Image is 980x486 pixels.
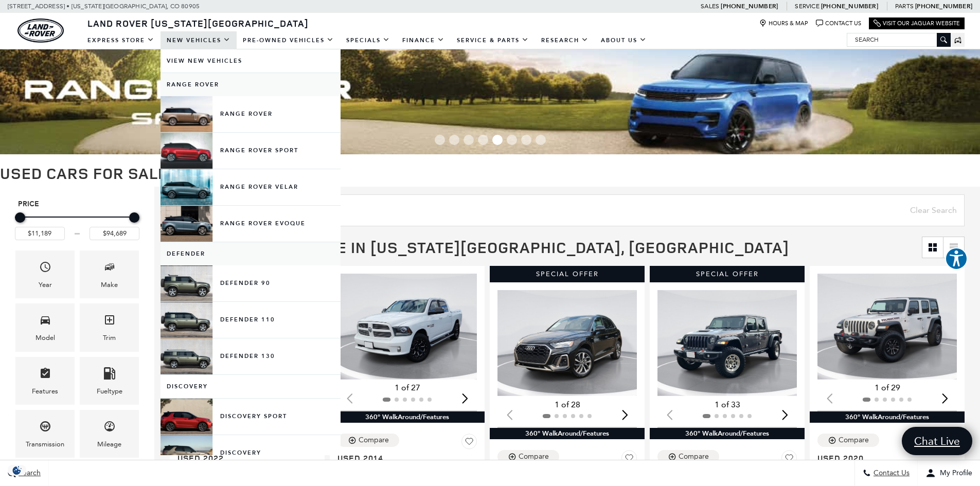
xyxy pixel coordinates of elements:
[435,135,445,145] span: Go to slide 1
[657,450,719,463] button: Compare Vehicle
[657,290,798,396] div: 1 / 2
[839,436,869,445] div: Compare
[129,212,139,223] div: Maximum Price
[519,452,549,461] div: Compare
[5,465,29,476] section: Click to Open Cookie Consent Modal
[97,386,122,397] div: Fueltype
[945,247,968,272] aside: Accessibility Help Desk
[161,206,341,242] a: Range Rover Evoque
[15,250,75,298] div: YearYear
[161,435,341,471] a: Discovery
[5,465,29,476] img: Opt-Out Icon
[847,33,950,46] input: Search
[81,31,161,49] a: EXPRESS STORE
[922,237,943,258] a: Grid View
[15,212,25,223] div: Minimum Price
[449,135,459,145] span: Go to slide 2
[909,434,965,448] span: Chat Live
[535,31,595,49] a: Research
[87,17,309,29] span: Land Rover [US_STATE][GEOGRAPHIC_DATA]
[817,434,879,447] button: Compare Vehicle
[458,387,472,410] div: Next slide
[701,3,719,10] span: Sales
[161,133,341,169] a: Range Rover Sport
[15,209,139,240] div: Price
[478,135,488,145] span: Go to slide 4
[492,135,503,145] span: Go to slide 5
[17,19,64,43] a: land-rover
[490,428,645,439] div: 360° WalkAround/Features
[18,200,136,209] h5: Price
[817,274,958,380] img: 2020 Jeep Wrangler Unlimited Rubicon 1
[15,227,65,240] input: Minimum
[80,250,139,298] div: MakeMake
[451,31,535,49] a: Service & Parts
[337,274,478,380] img: 2014 Ram 1500 Sport 1
[938,387,952,410] div: Next slide
[781,450,797,470] button: Save Vehicle
[161,302,341,338] a: Defender 110
[915,2,972,10] a: [PHONE_NUMBER]
[15,357,75,405] div: FeaturesFeatures
[817,453,949,463] span: Used 2020
[621,450,637,470] button: Save Vehicle
[161,96,341,132] a: Range Rover
[650,266,805,282] div: Special Offer
[15,303,75,351] div: ModelModel
[90,227,139,240] input: Maximum
[80,410,139,458] div: MileageMileage
[80,357,139,405] div: FueltypeFueltype
[15,410,75,458] div: TransmissionTransmission
[778,404,792,426] div: Next slide
[161,73,341,96] a: Range Rover
[39,311,51,332] span: Model
[8,3,200,10] a: [STREET_ADDRESS] • [US_STATE][GEOGRAPHIC_DATA], CO 80905
[340,31,396,49] a: Specials
[902,427,972,455] a: Chat Live
[81,17,315,29] a: Land Rover [US_STATE][GEOGRAPHIC_DATA]
[161,265,341,301] a: Defender 90
[817,274,958,380] div: 1 / 2
[936,469,972,478] span: My Profile
[521,135,531,145] span: Go to slide 7
[945,247,968,270] button: Explore your accessibility options
[39,279,52,291] div: Year
[871,469,910,478] span: Contact Us
[821,2,878,10] a: [PHONE_NUMBER]
[721,2,778,10] a: [PHONE_NUMBER]
[161,375,341,398] a: Discovery
[679,452,709,461] div: Compare
[337,434,399,447] button: Compare Vehicle
[161,169,341,205] a: Range Rover Velar
[759,20,808,27] a: Hours & Map
[497,290,638,396] div: 1 / 2
[103,311,116,332] span: Trim
[464,135,474,145] span: Go to slide 3
[170,194,965,226] input: Search Inventory
[817,382,957,393] div: 1 of 29
[161,242,341,265] a: Defender
[618,404,632,426] div: Next slide
[595,31,653,49] a: About Us
[170,237,789,258] span: 36 Vehicles for Sale in [US_STATE][GEOGRAPHIC_DATA], [GEOGRAPHIC_DATA]
[103,258,116,279] span: Make
[161,399,341,435] a: Discovery Sport
[103,365,116,386] span: Fueltype
[918,460,980,486] button: Open user profile menu
[895,3,914,10] span: Parts
[461,434,477,453] button: Save Vehicle
[795,3,819,10] span: Service
[816,20,861,27] a: Contact Us
[161,49,341,73] a: View New Vehicles
[39,418,51,439] span: Transmission
[103,332,116,344] div: Trim
[497,450,559,463] button: Compare Vehicle
[177,453,309,463] span: Used 2022
[657,399,797,410] div: 1 of 33
[337,453,477,474] a: Used 2014Ram 1500 Sport
[237,31,340,49] a: Pre-Owned Vehicles
[396,31,451,49] a: Finance
[337,274,478,380] div: 1 / 2
[650,428,805,439] div: 360° WalkAround/Features
[32,386,58,397] div: Features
